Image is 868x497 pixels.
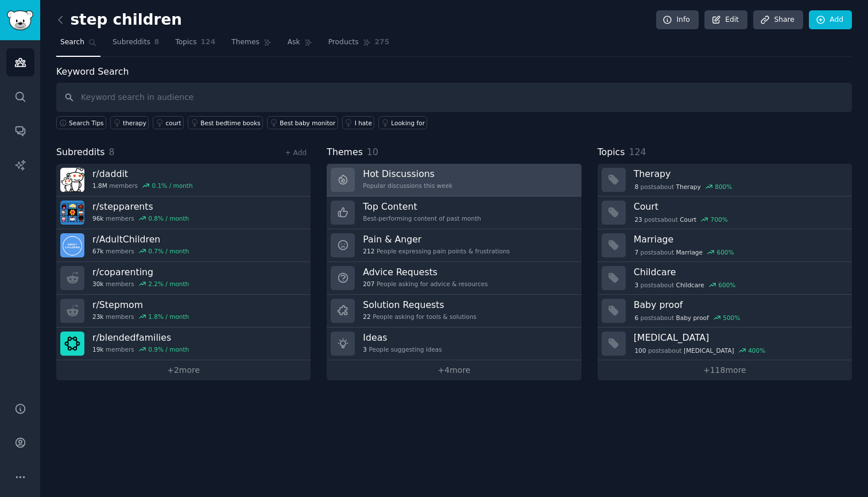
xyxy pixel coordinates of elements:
img: GummySearch logo [7,10,33,30]
div: Best-performing content of past month [363,214,481,222]
div: members [92,345,189,353]
span: 124 [201,37,216,48]
h3: r/ Stepmom [92,299,189,311]
a: r/AdultChildren67kmembers0.7% / month [56,229,311,262]
span: 124 [629,147,646,157]
span: 6 [634,314,638,322]
span: 23k [92,313,103,321]
div: 0.8 % / month [148,214,189,222]
span: Search Tips [69,119,104,127]
div: post s about [634,214,729,225]
div: members [92,247,189,255]
a: r/stepparents96kmembers0.8% / month [56,197,311,229]
a: Childcare3postsaboutChildcare600% [598,262,852,295]
a: Ideas3People suggesting ideas [327,328,581,360]
a: Baby proof6postsaboutBaby proof500% [598,295,852,328]
span: Themes [231,37,259,48]
div: 0.7 % / month [148,247,189,255]
a: I hate [342,116,375,129]
a: Products275 [324,33,393,57]
h3: Pain & Anger [363,233,510,245]
h3: r/ stepparents [92,201,189,213]
a: Therapy8postsaboutTherapy800% [598,164,852,197]
span: Subreddits [56,145,105,160]
div: post s about [634,182,733,192]
h3: r/ daddit [92,168,193,180]
span: 3 [363,345,367,353]
a: Marriage7postsaboutMarriage600% [598,229,852,262]
h3: [MEDICAL_DATA] [634,332,844,344]
h3: Court [634,201,844,213]
div: post s about [634,345,766,356]
a: r/daddit1.8Mmembers0.1% / month [56,164,311,197]
span: 22 [363,313,370,321]
div: court [165,119,181,127]
div: People suggesting ideas [363,345,441,353]
span: Marriage [676,248,703,256]
a: therapy [110,116,149,129]
div: 0.9 % / month [148,345,189,353]
a: Info [656,10,699,30]
span: Subreddits [113,37,150,48]
span: Childcare [676,281,704,289]
h3: Baby proof [634,299,844,311]
a: Solution Requests22People asking for tools & solutions [327,295,581,328]
span: Topics [175,37,196,48]
div: post s about [634,280,737,290]
img: blendedfamilies [60,332,84,356]
span: Themes [327,145,363,160]
img: daddit [60,168,84,192]
div: 1.8 % / month [148,313,189,321]
div: I hate [355,119,372,127]
a: Ask [284,33,316,57]
a: +2more [56,360,311,380]
span: 3 [634,281,638,289]
h3: Advice Requests [363,266,487,278]
div: 400 % [748,346,765,355]
span: 8 [154,37,160,48]
div: Best bedtime books [200,119,261,127]
a: r/blendedfamilies19kmembers0.9% / month [56,328,311,360]
a: Pain & Anger212People expressing pain points & frustrations [327,229,581,262]
a: Edit [704,10,747,30]
span: 8 [634,183,638,191]
div: post s about [634,247,735,257]
span: 30k [92,280,103,288]
span: 275 [375,37,390,48]
span: Topics [598,145,625,160]
a: Top ContentBest-performing content of past month [327,197,581,229]
div: 700 % [711,215,728,224]
div: therapy [123,119,146,127]
span: [MEDICAL_DATA] [684,346,734,355]
div: 500 % [723,314,740,322]
h3: Solution Requests [363,299,476,311]
h2: step children [56,11,182,29]
span: 8 [109,147,115,157]
span: 96k [92,214,103,222]
a: Topics124 [171,33,219,57]
img: AdultChildren [60,233,84,257]
h3: Hot Discussions [363,168,452,180]
h3: Ideas [363,332,441,344]
a: Best baby monitor [267,116,338,129]
a: Looking for [378,116,427,129]
h3: r/ AdultChildren [92,233,189,245]
a: r/Stepmom23kmembers1.8% / month [56,295,311,328]
a: Add [809,10,852,30]
div: members [92,313,189,321]
h3: r/ coparenting [92,266,189,278]
span: Products [328,37,359,48]
div: Looking for [391,119,425,127]
a: Best bedtime books [188,116,263,129]
span: Court [680,215,696,224]
span: 23 [634,215,642,224]
div: 600 % [718,281,735,289]
input: Keyword search in audience [56,83,852,112]
span: Baby proof [676,314,709,322]
span: 212 [363,247,374,255]
h3: r/ blendedfamilies [92,332,189,344]
span: 67k [92,247,103,255]
a: Advice Requests207People asking for advice & resources [327,262,581,295]
div: post s about [634,313,741,323]
div: Popular discussions this week [363,182,452,190]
